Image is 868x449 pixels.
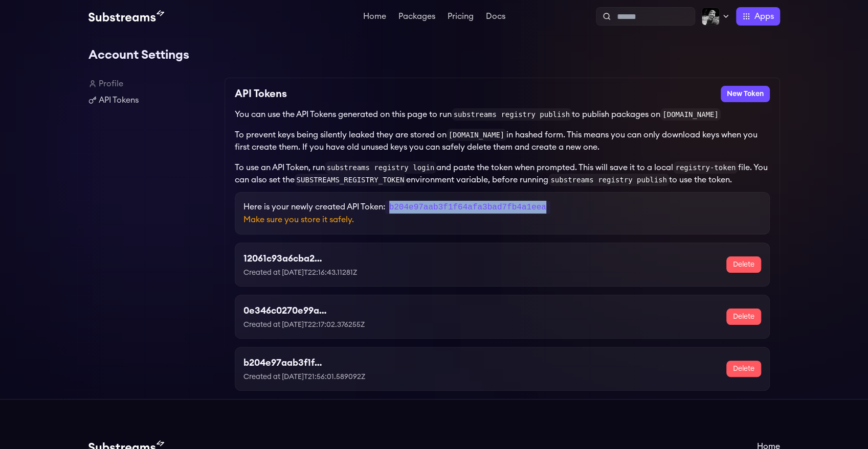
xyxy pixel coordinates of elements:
[243,201,761,214] p: Here is your newly created API Token:
[726,309,761,325] button: Delete
[361,12,388,22] a: Home
[673,161,738,174] code: registry-token
[88,45,780,65] h1: Account Settings
[721,86,770,102] button: New Token
[325,161,437,174] code: substreams registry login
[452,108,572,121] code: substreams registry publish
[726,361,761,377] button: Delete
[243,303,330,318] h3: 0e346c0270e99aadfaed23adeb4b507e
[385,201,550,214] code: b204e97aab3f1f64afa3bad7fb4a1eea
[243,268,403,278] p: Created at [DATE]T22:16:43.11281Z
[88,94,216,106] a: API Tokens
[243,372,409,382] p: Created at [DATE]T21:56:01.589092Z
[235,129,770,153] p: To prevent keys being silently leaked they are stored on in hashed form. This means you can only ...
[88,78,216,90] a: Profile
[243,356,326,370] h3: b204e97aab3f1f64afa3bad7fb4a1eea
[446,12,476,22] a: Pricing
[243,214,761,226] p: Make sure you store it safely.
[726,256,761,273] button: Delete
[754,10,774,22] span: Apps
[88,10,164,22] img: Substream's logo
[701,7,720,26] img: Profile
[235,108,770,121] p: You can use the API Tokens generated on this page to run to publish packages on
[235,161,770,186] p: To use an API Token, run and paste the token when prompted. This will save it to a local file. Yo...
[295,174,407,186] code: SUBSTREAMS_REGISTRY_TOKEN
[660,108,721,121] code: [DOMAIN_NAME]
[243,320,417,330] p: Created at [DATE]T22:17:02.376255Z
[548,174,669,186] code: substreams registry publish
[243,251,323,266] h3: 12061c93a6cba2faf2d51981c9ba04f9
[396,12,437,22] a: Packages
[484,12,507,22] a: Docs
[447,129,507,141] code: [DOMAIN_NAME]
[235,86,287,102] h2: API Tokens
